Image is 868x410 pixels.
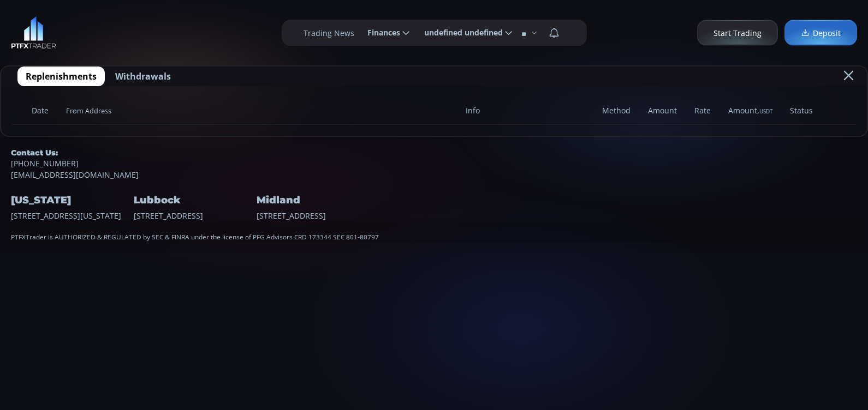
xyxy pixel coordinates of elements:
[107,67,179,86] button: Withdrawals
[714,27,762,39] span: Start Trading
[11,16,56,49] img: LOGO
[11,180,131,221] div: [STREET_ADDRESS][US_STATE]
[594,97,640,125] span: Method
[11,158,857,169] a: [PHONE_NUMBER]
[697,20,778,46] a: Start Trading
[257,191,377,209] h4: Midland
[686,97,720,125] span: Rate
[784,20,857,46] a: Deposit
[134,180,254,221] div: [STREET_ADDRESS]
[759,108,772,115] span: USDT
[457,97,594,125] span: Info
[639,97,686,125] span: Amount
[57,97,457,125] span: From Address
[417,22,503,44] span: undefined undefined
[720,97,781,125] span: Amount,
[304,27,354,39] label: Trading News
[360,22,400,44] span: Finances
[257,180,377,221] div: [STREET_ADDRESS]
[11,148,857,158] h5: Contact Us:
[11,221,857,242] div: PTFXTrader is AUTHORIZED & REGULATED by SEC & FINRA under the license of PFG Advisors CRD 173344 ...
[801,27,841,39] span: Deposit
[134,191,254,209] h4: Lubbock
[781,97,822,125] span: Status
[17,67,105,86] button: Replenishments
[11,148,857,180] div: [EMAIL_ADDRESS][DOMAIN_NAME]
[115,70,171,83] span: Withdrawals
[23,97,57,125] span: Date
[11,191,131,209] h4: [US_STATE]
[26,70,97,83] span: Replenishments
